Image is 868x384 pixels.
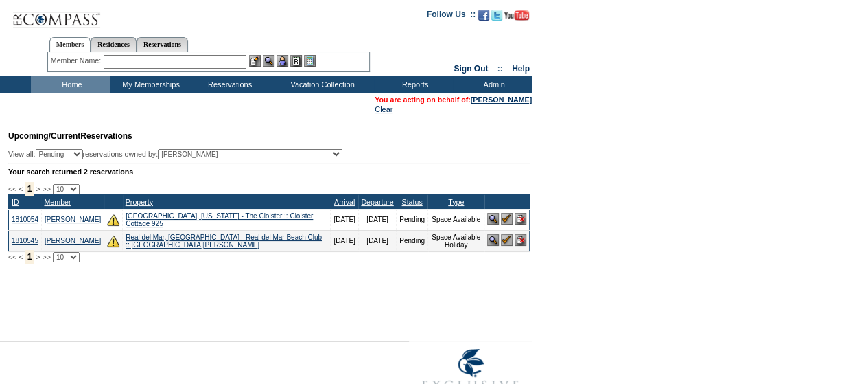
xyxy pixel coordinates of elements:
a: 1810054 [12,216,38,223]
span: << [8,185,16,193]
a: Become our fan on Facebook [478,14,489,22]
span: >> [42,185,50,193]
span: 1 [25,182,34,196]
img: Become our fan on Facebook [478,10,489,21]
td: Space Available Holiday [427,230,484,251]
td: Reservations [189,76,268,93]
img: Cancel Reservation [515,213,526,225]
td: Follow Us :: [427,8,476,25]
a: Arrival [334,198,355,206]
img: Cancel Reservation [515,234,526,246]
a: Members [49,37,91,52]
td: Vacation Collection [268,76,374,93]
img: Confirm Reservation [501,213,513,225]
td: Home [31,76,110,93]
img: View [263,55,274,67]
img: View Reservation [487,234,499,246]
span: >> [42,253,50,261]
td: My Memberships [110,76,189,93]
a: Type [448,198,464,206]
td: Admin [453,76,532,93]
span: You are acting on behalf of: [375,95,532,104]
a: Sign Out [454,64,488,74]
td: [DATE] [358,209,396,230]
img: View Reservation [487,213,499,225]
div: Your search returned 2 reservations [8,168,530,176]
a: [PERSON_NAME] [45,216,101,223]
a: Clear [375,105,392,113]
a: Subscribe to our YouTube Channel [504,14,529,22]
td: [DATE] [331,230,358,251]
a: [PERSON_NAME] [45,237,101,245]
a: Departure [361,198,393,206]
a: Status [401,198,422,206]
img: b_edit.gif [249,55,261,67]
a: Follow us on Twitter [491,14,502,22]
img: Impersonate [277,55,288,67]
span: > [36,253,40,261]
img: b_calculator.gif [304,55,316,67]
a: Help [512,64,530,74]
span: > [36,185,40,193]
span: < [19,253,23,261]
span: Reservations [8,131,132,141]
img: Confirm Reservation [501,234,513,246]
span: :: [497,64,503,74]
td: Space Available [427,209,484,230]
a: Property [126,198,153,206]
img: Subscribe to our YouTube Channel [504,10,529,21]
span: Upcoming/Current [8,131,80,141]
td: [DATE] [331,209,358,230]
span: << [8,253,16,261]
img: There are insufficient days and/or tokens to cover this reservation [107,235,119,247]
div: Member Name: [51,55,104,67]
td: [DATE] [358,230,396,251]
div: View all: reservations owned by: [8,149,349,159]
img: Reservations [290,55,302,67]
td: Pending [397,230,428,251]
td: Reports [374,76,453,93]
span: 1 [25,250,34,264]
a: Reservations [137,37,188,52]
a: [PERSON_NAME] [471,95,532,104]
a: Member [44,198,71,206]
span: < [19,185,23,193]
a: Real del Mar, [GEOGRAPHIC_DATA] - Real del Mar Beach Club :: [GEOGRAPHIC_DATA][PERSON_NAME] [126,234,322,249]
a: ID [12,198,19,206]
img: Follow us on Twitter [491,10,502,21]
a: Residences [91,37,137,52]
a: [GEOGRAPHIC_DATA], [US_STATE] - The Cloister :: Cloister Cottage 925 [126,212,313,227]
td: Pending [397,209,428,230]
img: There are insufficient days and/or tokens to cover this reservation [107,214,119,226]
a: 1810545 [12,237,38,245]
